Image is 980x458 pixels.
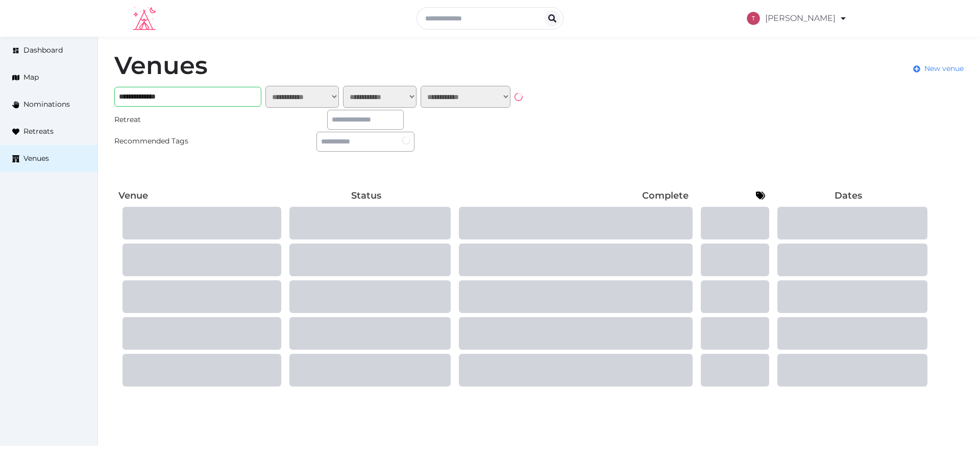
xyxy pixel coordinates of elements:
[23,126,54,137] span: Retreats
[281,186,451,205] th: Status
[451,186,693,205] th: Complete
[913,63,964,74] a: New venue
[23,99,70,110] span: Nominations
[114,136,212,147] div: Recommended Tags
[769,186,927,205] th: Dates
[23,72,39,83] span: Map
[114,186,281,205] th: Venue
[23,45,63,56] span: Dashboard
[924,63,964,74] span: New venue
[23,153,49,164] span: Venues
[747,4,847,33] a: [PERSON_NAME]
[114,114,212,125] div: Retreat
[114,53,208,78] h1: Venues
